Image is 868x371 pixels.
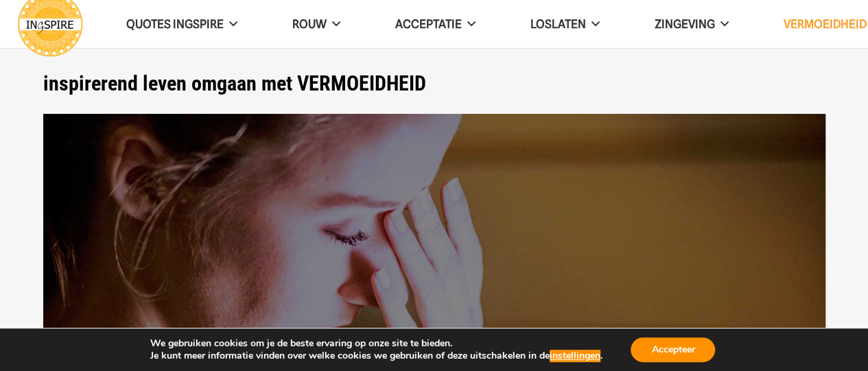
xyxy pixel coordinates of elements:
[150,337,602,350] p: We gebruiken cookies om je de beste ervaring op onze site te bieden.
[99,7,265,42] a: QUOTES INGSPIRE
[503,7,627,42] a: Loslaten
[626,7,755,42] a: Zingeving
[631,337,715,362] button: Accepteer
[654,17,714,31] span: Zingeving
[292,17,327,31] span: ROUW
[150,350,602,362] p: Je kunt meer informatie vinden over welke cookies we gebruiken of deze uitschakelen in de .
[368,7,503,42] a: Acceptatie
[265,7,368,42] a: ROUW
[783,17,866,31] span: VERMOEIDHEID
[550,350,600,362] button: instellingen
[43,71,825,96] h1: inspirerend leven omgaan met VERMOEIDHEID
[126,17,224,31] span: QUOTES INGSPIRE
[395,17,462,31] span: Acceptatie
[530,17,586,31] span: Loslaten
